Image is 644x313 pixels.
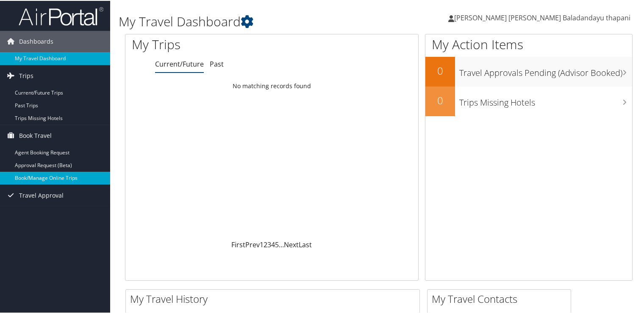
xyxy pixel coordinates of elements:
[425,92,455,107] h2: 0
[19,64,33,86] span: Trips
[425,35,632,53] h1: My Action Items
[19,30,53,51] span: Dashboards
[155,59,204,68] a: Current/Future
[130,291,419,305] h2: My Travel History
[299,239,312,249] a: Last
[275,239,279,249] a: 5
[425,86,632,115] a: 0Trips Missing Hotels
[425,56,632,86] a: 0Travel Approvals Pending (Advisor Booked)
[267,239,271,249] a: 3
[284,239,299,249] a: Next
[425,63,455,77] h2: 0
[19,124,52,145] span: Book Travel
[448,4,639,30] a: [PERSON_NAME] [PERSON_NAME] Baladandayu thapani
[264,239,267,249] a: 2
[432,291,571,305] h2: My Travel Contacts
[271,239,275,249] a: 4
[19,6,103,25] img: airportal-logo.png
[459,62,632,78] h3: Travel Approvals Pending (Advisor Booked)
[119,12,466,30] h1: My Travel Dashboard
[125,78,418,93] td: No matching records found
[260,239,264,249] a: 1
[245,239,260,249] a: Prev
[132,35,290,53] h1: My Trips
[19,184,64,205] span: Travel Approval
[279,239,284,249] span: …
[459,92,632,108] h3: Trips Missing Hotels
[231,239,245,249] a: First
[210,59,224,68] a: Past
[454,12,630,22] span: [PERSON_NAME] [PERSON_NAME] Baladandayu thapani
